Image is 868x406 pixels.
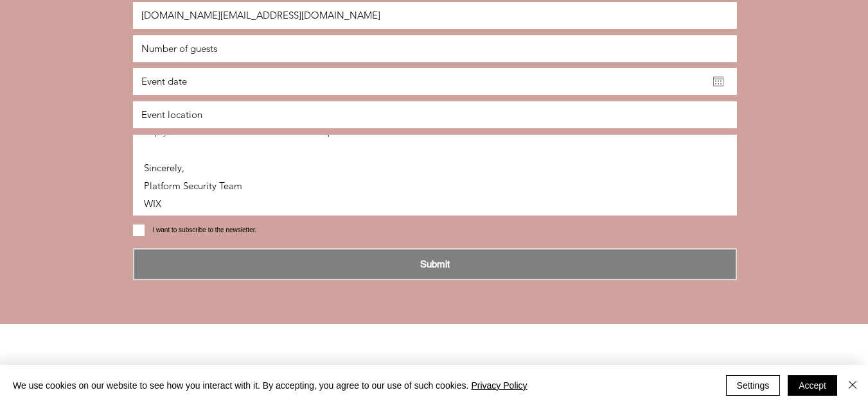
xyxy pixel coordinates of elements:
[630,351,868,406] iframe: Wix Chat
[133,35,737,62] input: Number of guests
[133,2,737,29] input: Email
[471,380,527,391] a: Privacy Policy
[133,135,737,216] textarea: Dear Merchant, Your account has been blacklisted due to detection of unsafe external threats link...
[788,375,837,396] button: Accept
[420,257,450,271] span: Submit
[713,76,723,87] button: Open calendar
[133,248,737,280] button: Submit
[13,380,527,391] span: We use cookies on our website to see how you interact with it. By accepting, you agree to our use...
[153,226,257,233] span: I want to subscribe to the newsletter.
[845,375,860,396] button: Close
[726,375,781,396] button: Settings
[133,101,737,128] input: Event location
[845,377,860,393] img: Close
